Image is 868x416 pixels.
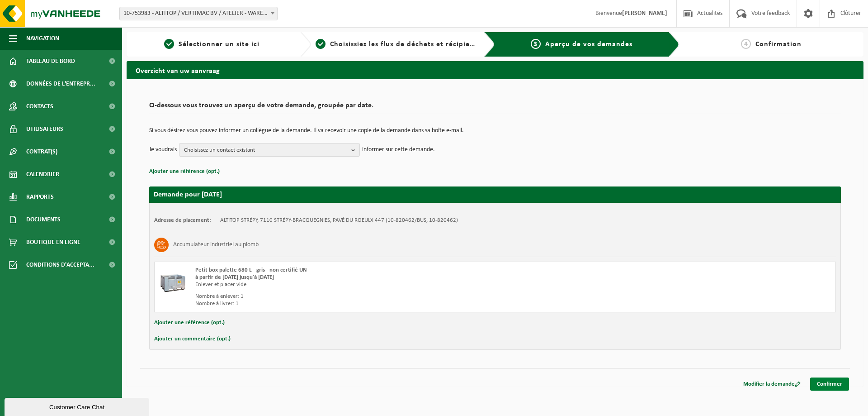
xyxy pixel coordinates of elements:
button: Ajouter une référence (opt.) [154,317,225,329]
strong: [PERSON_NAME] [622,10,667,17]
a: Modifier la demande [736,378,807,391]
span: 2 [316,39,325,49]
span: Rapports [26,186,54,208]
div: Nombre à enlever: 1 [195,293,531,300]
a: 2Choisissiez les flux de déchets et récipients [316,39,477,50]
span: 10-753983 - ALTITOP / VERTIMAC BV / ATELIER - WAREGEM [119,7,278,20]
span: Choisissez un contact existant [184,143,348,157]
h2: Ci-dessous vous trouvez un aperçu de votre demande, groupée par date. [149,102,841,114]
span: Confirmation [755,41,802,48]
img: PB-LB-0680-HPE-GY-01.png [159,267,186,294]
button: Ajouter un commentaire (opt.) [154,333,231,345]
div: Enlever et placer vide [195,281,531,288]
span: Aperçu de vos demandes [545,41,632,48]
span: Calendrier [26,163,59,186]
p: Si vous désirez vous pouvez informer un collègue de la demande. Il va recevoir une copie de la de... [149,128,841,134]
span: Utilisateurs [26,118,63,140]
span: Sélectionner un site ici [179,41,259,48]
span: Tableau de bord [26,50,75,72]
span: Données de l'entrepr... [26,72,95,95]
span: Petit box palette 680 L - gris - non certifié UN [195,267,307,273]
iframe: chat widget [5,396,151,416]
button: Ajouter une référence (opt.) [149,166,220,177]
h2: Overzicht van uw aanvraag [127,61,863,79]
span: 4 [741,39,751,49]
td: ALTITOP STRÉPY, 7110 STRÉPY-BRACQUEGNIES, PAVÉ DU ROEULX 447 (10-820462/BUS, 10-820462) [220,217,458,224]
strong: Adresse de placement: [154,217,211,223]
strong: à partir de [DATE] jusqu'à [DATE] [195,274,274,280]
span: Boutique en ligne [26,231,80,253]
a: 1Sélectionner un site ici [131,39,293,50]
span: 1 [164,39,174,49]
p: Je voudrais [149,143,177,157]
span: Conditions d'accepta... [26,253,94,276]
h3: Accumulateur industriel au plomb [173,238,259,252]
span: 3 [531,39,541,49]
p: informer sur cette demande. [362,143,435,157]
button: Choisissez un contact existant [179,143,360,157]
strong: Demande pour [DATE] [154,191,222,198]
span: Contacts [26,95,53,118]
a: Confirmer [810,378,849,391]
span: Documents [26,208,61,231]
span: 10-753983 - ALTITOP / VERTIMAC BV / ATELIER - WAREGEM [120,7,277,20]
span: Contrat(s) [26,140,57,163]
span: Navigation [26,27,59,50]
span: Choisissiez les flux de déchets et récipients [330,41,481,48]
div: Nombre à livrer: 1 [195,300,531,307]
